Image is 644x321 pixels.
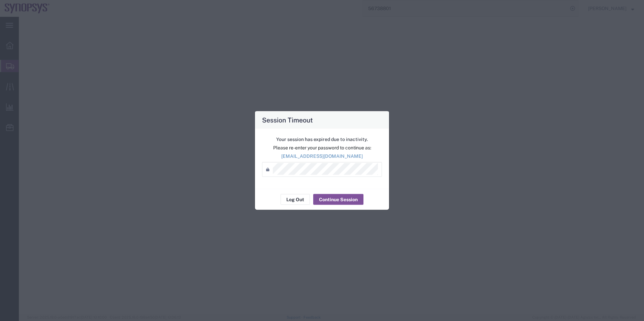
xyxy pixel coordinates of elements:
p: Your session has expired due to inactivity. [262,136,382,143]
h4: Session Timeout [262,115,313,125]
button: Continue Session [313,194,363,205]
button: Log Out [281,194,310,205]
p: [EMAIL_ADDRESS][DOMAIN_NAME] [262,153,382,160]
p: Please re-enter your password to continue as: [262,144,382,151]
